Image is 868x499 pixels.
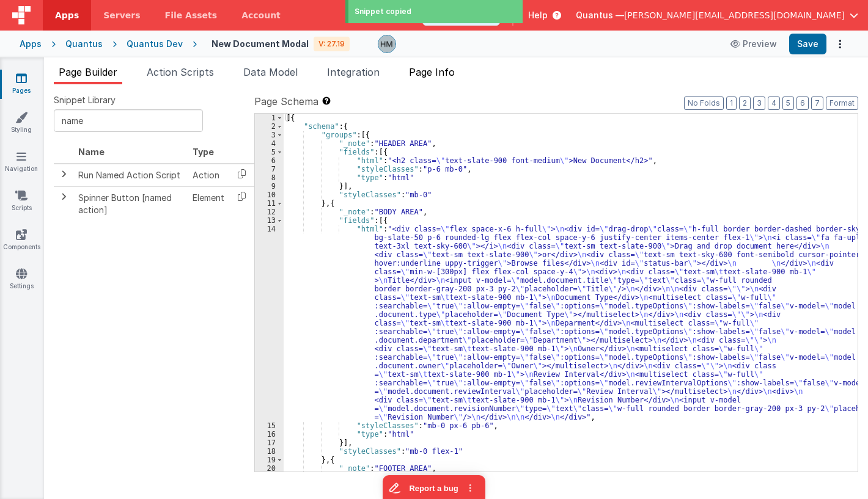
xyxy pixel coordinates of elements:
td: Element [188,186,229,220]
div: Quantus [65,38,103,50]
input: Search Snippets ... [54,109,203,132]
span: Page Schema [254,94,318,109]
div: 11 [255,199,284,208]
h4: New Document Modal [211,39,309,48]
div: 13 [255,216,284,225]
span: Snippet Library [54,94,116,106]
button: Preview [723,34,784,54]
div: 1 [255,114,284,122]
span: Data Model [243,66,298,78]
span: Type [193,147,214,157]
span: Apps [55,9,79,21]
span: Name [78,147,105,157]
div: 6 [255,156,284,165]
button: Save [789,34,826,54]
div: 9 [255,182,284,191]
div: 16 [255,430,284,439]
div: 2 [255,122,284,131]
div: 18 [255,447,284,456]
span: File Assets [165,9,218,21]
button: 3 [753,97,765,110]
button: No Folds [684,97,724,110]
div: 10 [255,191,284,199]
button: Quantus — [PERSON_NAME][EMAIL_ADDRESS][DOMAIN_NAME] [576,9,858,21]
div: 7 [255,165,284,173]
td: Run Named Action Script [73,164,188,187]
div: V: 27.19 [314,37,350,51]
div: 14 [255,225,284,421]
div: 15 [255,421,284,430]
span: Integration [327,66,380,78]
td: Spinner Button [named action] [73,186,188,220]
div: Apps [20,38,42,50]
div: Snippet copied [355,6,517,17]
span: Action Scripts [147,66,214,78]
td: Action [188,164,229,187]
div: 4 [255,139,284,148]
div: Quantus Dev [127,38,183,50]
div: 8 [255,173,284,182]
div: 19 [255,456,284,464]
span: Quantus — [576,9,624,21]
span: [PERSON_NAME][EMAIL_ADDRESS][DOMAIN_NAME] [624,9,845,21]
button: Format [826,97,858,110]
span: Help [528,9,548,21]
button: 7 [811,97,823,110]
div: 20 [255,464,284,473]
button: 4 [768,97,780,110]
span: Page Builder [59,66,117,78]
button: 5 [782,97,794,110]
span: Servers [103,9,140,21]
div: 3 [255,131,284,139]
button: 2 [739,97,751,110]
img: 1b65a3e5e498230d1b9478315fee565b [378,35,395,53]
span: Page Info [409,66,455,78]
button: Options [831,35,848,53]
div: 5 [255,148,284,156]
button: 1 [726,97,737,110]
button: 6 [796,97,809,110]
div: 12 [255,208,284,216]
div: 17 [255,439,284,447]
